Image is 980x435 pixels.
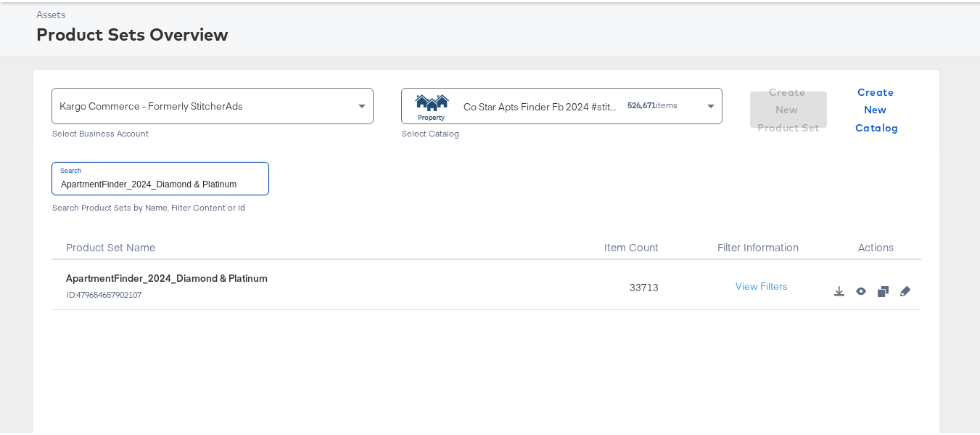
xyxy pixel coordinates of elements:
[52,221,595,258] div: Product Set Name
[595,258,685,308] div: 33713
[66,287,268,297] div: ID: 479654657902107
[52,160,268,192] input: Search product sets
[844,81,910,135] span: Create New Catalog
[36,20,973,44] div: Product Sets Overview
[627,97,656,108] strong: 526,671
[627,98,678,108] div: items
[831,221,921,258] div: Actions
[36,6,973,20] div: Assets
[52,200,921,211] div: Search Product Sets by Name, Filter Content or Id
[52,221,595,258] div: Toggle SortBy
[52,126,374,137] div: Select Business Account
[66,269,268,283] div: ApartmentFinder_2024_Diamond & Platinum
[595,221,685,258] div: Item Count
[464,97,617,113] div: Co Star Apts Finder Fb 2024 #stitcherads #product-catalog #keep
[595,221,685,258] div: Toggle SortBy
[839,89,915,126] button: Create New Catalog
[685,221,831,258] div: Filter Information
[725,272,798,298] button: View Filters
[59,97,243,110] span: Kargo Commerce - Formerly StitcherAds
[401,126,723,137] div: Select Catalog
